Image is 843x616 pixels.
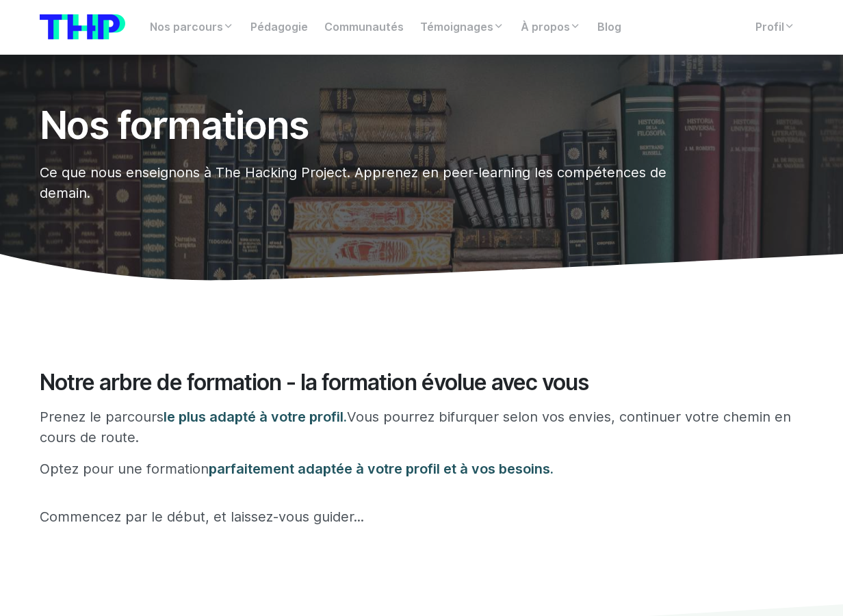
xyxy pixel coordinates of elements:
h1: Nos formations [40,104,673,146]
a: Pédagogie [242,14,316,41]
a: Communautés [316,14,412,41]
a: Profil [747,14,803,41]
p: Optez pour une formation [40,459,803,479]
a: Blog [589,14,630,41]
a: Nos parcours [142,14,242,41]
p: Prenez le parcours Vous pourrez bifurquer selon vos envies, continuer votre chemin en cours de ro... [40,407,803,448]
img: logo [40,14,125,40]
p: Ce que nous enseignons à The Hacking Project. Apprenez en peer-learning les compétences de demain. [40,163,673,204]
h2: Notre arbre de formation - la formation évolue avec vous [40,370,803,396]
a: Témoignages [412,14,513,41]
span: parfaitement adaptée à votre profil et à vos besoins. [209,461,554,477]
span: le plus adapté à votre profil. [164,409,347,425]
a: À propos [513,14,589,41]
p: Commencez par le début, et laissez-vous guider... [40,506,803,527]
